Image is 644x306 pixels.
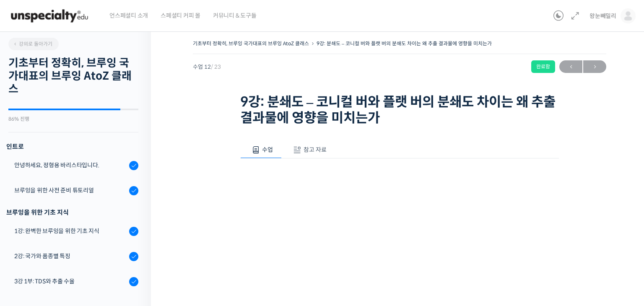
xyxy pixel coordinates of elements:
span: 수업 12 [193,64,221,70]
div: 86% 진행 [8,117,138,122]
div: 브루잉을 위한 기초 지식 [6,207,138,218]
span: 강의로 돌아가기 [13,41,52,47]
h1: 9강: 분쇄도 – 코니컬 버와 플랫 버의 분쇄도 차이는 왜 추출 결과물에 영향을 미치는가 [240,94,559,126]
div: 1강: 완벽한 브루잉을 위한 기초 지식 [14,226,127,236]
span: ← [559,61,582,73]
div: 2강: 국가와 품종별 특징 [14,252,127,261]
a: 다음→ [583,60,606,73]
h3: 인트로 [6,141,138,152]
span: 왕눈빼밀리 [589,12,616,20]
span: → [583,61,606,73]
div: 안녕하세요, 정형용 바리스타입니다. [14,161,127,170]
a: 기초부터 정확히, 브루잉 국가대표의 브루잉 AtoZ 클래스 [193,40,309,47]
span: 참고 자료 [304,146,327,153]
div: 3강 1부: TDS와 추출 수율 [14,277,127,286]
div: 완료함 [531,60,555,73]
a: ←이전 [559,60,582,73]
a: 강의로 돌아가기 [8,38,59,50]
a: 9강: 분쇄도 – 코니컬 버와 플랫 버의 분쇄도 차이는 왜 추출 결과물에 영향을 미치는가 [317,40,492,47]
h2: 기초부터 정확히, 브루잉 국가대표의 브루잉 AtoZ 클래스 [8,57,138,96]
div: 브루잉을 위한 사전 준비 튜토리얼 [14,186,127,195]
span: 수업 [262,146,273,153]
span: / 23 [211,63,221,70]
